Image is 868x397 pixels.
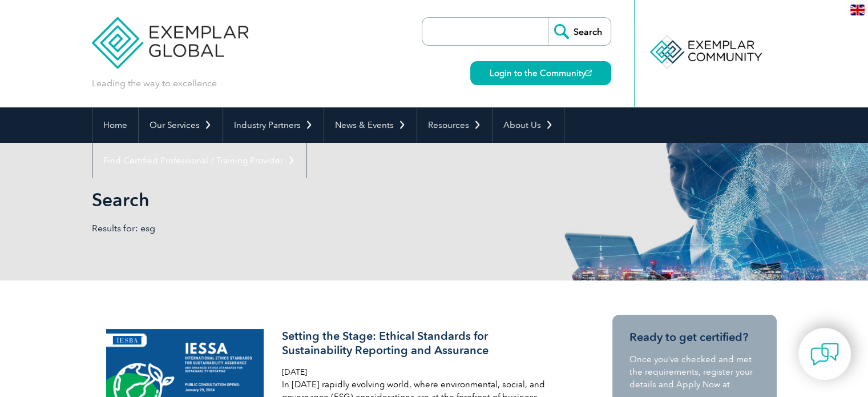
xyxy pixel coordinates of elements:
[629,330,760,344] h3: Ready to get certified?
[92,107,138,143] a: Home
[92,143,306,178] a: Find Certified Professional / Training Provider
[282,329,552,358] h3: Setting the Stage: Ethical Standards for Sustainability Reporting and Assurance
[548,18,611,45] input: Search
[417,107,492,143] a: Resources
[223,107,324,143] a: Industry Partners
[850,5,865,15] img: en
[324,107,417,143] a: News & Events
[629,353,760,391] p: Once you’ve checked and met the requirements, register your details and Apply Now at
[139,107,223,143] a: Our Services
[586,70,592,76] img: open_square.png
[492,107,564,143] a: About Us
[810,340,839,368] img: contact-chat.png
[470,61,611,85] a: Login to the Community
[92,77,217,90] p: Leading the way to excellence
[282,367,307,377] span: [DATE]
[92,189,530,211] h1: Search
[92,222,434,235] p: Results for: esg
